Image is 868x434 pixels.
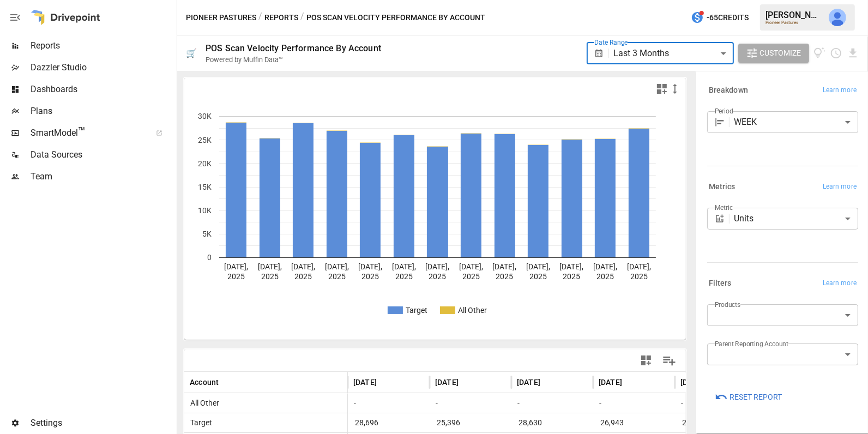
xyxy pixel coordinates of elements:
[686,8,753,28] button: -65Credits
[813,44,826,63] button: View documentation
[760,46,801,60] span: Customize
[715,106,733,116] label: Period
[680,377,704,388] span: [DATE]
[435,413,462,432] span: 25,396
[599,413,625,432] span: 26,943
[31,39,174,52] span: Reports
[186,418,212,427] span: Target
[627,262,651,271] text: [DATE],
[709,278,732,290] h6: Filters
[202,230,212,238] text: 5K
[435,377,459,388] span: [DATE]
[429,272,447,281] text: 2025
[734,111,858,133] div: WEEK
[822,2,853,33] button: Julie Wilton
[186,399,219,407] span: All Other
[715,203,733,212] label: Metric
[224,262,248,271] text: [DATE],
[395,272,413,281] text: 2025
[325,262,349,271] text: [DATE],
[198,183,212,191] text: 15K
[493,262,517,271] text: [DATE],
[460,375,475,390] button: Sort
[31,417,174,430] span: Settings
[596,272,614,281] text: 2025
[198,206,212,215] text: 10K
[426,262,450,271] text: [DATE],
[513,399,520,407] span: -
[31,83,174,96] span: Dashboards
[392,262,416,271] text: [DATE],
[709,181,736,193] h6: Metrics
[657,348,682,373] button: Manage Columns
[829,9,846,26] img: Julie Wilton
[529,272,547,281] text: 2025
[227,272,245,281] text: 2025
[709,85,748,97] h6: Breakdown
[560,262,584,271] text: [DATE],
[220,375,235,390] button: Sort
[594,38,628,47] label: Date Range
[206,43,381,53] div: POS Scan Velocity Performance By Account
[186,48,197,58] div: 🛒
[353,377,377,388] span: [DATE]
[198,136,212,144] text: 25K
[261,272,279,281] text: 2025
[526,262,550,271] text: [DATE],
[31,61,174,74] span: Dazzler Studio
[198,112,212,120] text: 30K
[707,387,789,407] button: Reset Report
[31,126,144,140] span: SmartModel
[291,262,315,271] text: [DATE],
[593,262,617,271] text: [DATE],
[406,306,427,315] text: Target
[599,377,622,388] span: [DATE]
[31,148,174,161] span: Data Sources
[823,278,857,289] span: Learn more
[715,300,740,309] label: Products
[431,399,438,407] span: -
[258,11,262,25] div: /
[264,11,298,25] button: Reports
[300,11,304,25] div: /
[31,105,174,118] span: Plans
[707,11,749,25] span: -65 Credits
[734,208,858,230] div: Units
[623,375,638,390] button: Sort
[715,339,788,348] label: Parent Reporting Account
[198,159,212,168] text: 20K
[358,262,382,271] text: [DATE],
[328,272,346,281] text: 2025
[823,182,857,192] span: Learn more
[186,11,256,25] button: Pioneer Pastures
[517,413,544,432] span: 28,630
[31,170,174,183] span: Team
[459,262,483,271] text: [DATE],
[190,377,219,388] span: Account
[613,48,669,58] span: Last 3 Months
[765,10,822,20] div: [PERSON_NAME]
[378,375,393,390] button: Sort
[458,306,487,315] text: All Other
[207,253,212,262] text: 0
[361,272,379,281] text: 2025
[830,47,842,59] button: Schedule report
[677,399,683,407] span: -
[847,47,859,59] button: Download report
[206,56,283,64] div: Powered by Muffin Data™
[78,125,86,138] span: ™
[730,390,782,404] span: Reset Report
[258,262,282,271] text: [DATE],
[541,375,557,390] button: Sort
[517,377,540,388] span: [DATE]
[294,272,312,281] text: 2025
[184,100,686,340] svg: A chart.
[765,20,822,25] div: Pioneer Pastures
[595,399,601,407] span: -
[353,413,380,432] span: 28,696
[563,272,581,281] text: 2025
[462,272,480,281] text: 2025
[680,413,707,432] span: 24,411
